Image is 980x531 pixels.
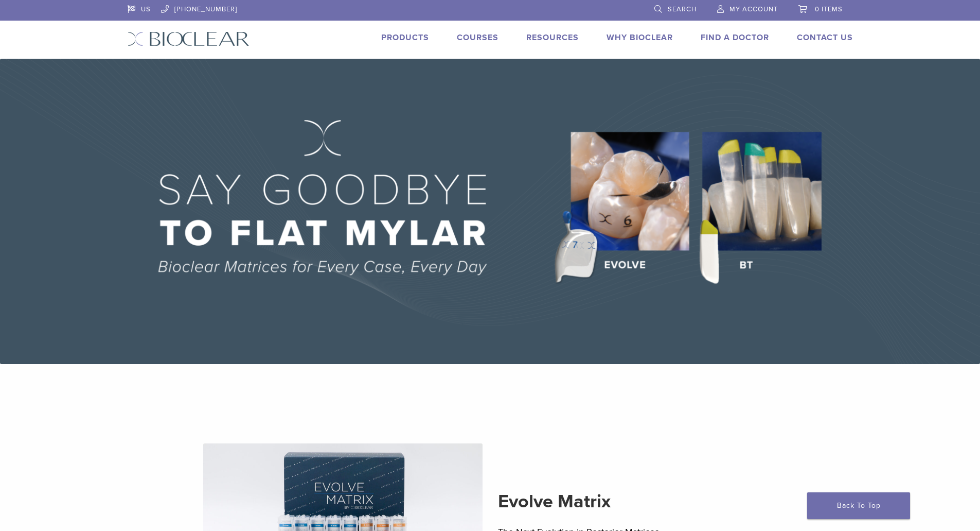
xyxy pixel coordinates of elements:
[729,5,778,13] span: My Account
[701,32,769,43] a: Find A Doctor
[668,5,697,13] span: Search
[807,492,910,519] a: Back To Top
[128,31,250,46] img: Bioclear
[607,32,673,43] a: Why Bioclear
[457,32,498,43] a: Courses
[797,32,853,43] a: Contact Us
[526,32,579,43] a: Resources
[815,5,843,13] span: 0 items
[498,489,777,514] h2: Evolve Matrix
[381,32,429,43] a: Products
